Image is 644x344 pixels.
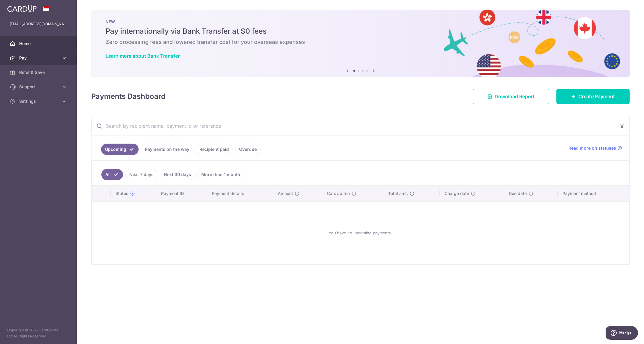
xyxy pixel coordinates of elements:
[115,190,128,196] span: Status
[388,190,408,196] span: Total amt.
[10,21,67,27] p: [EMAIL_ADDRESS][DOMAIN_NAME]
[556,89,630,104] a: Create Payment
[509,190,527,196] span: Due date
[207,186,273,201] th: Payment details
[125,169,157,180] a: Next 7 days
[568,145,616,151] span: Read more on statuses
[91,10,630,77] img: Bank transfer banner
[106,19,615,24] p: NEW
[91,91,166,102] h4: Payments Dashboard
[19,69,59,75] span: Refer & Save
[19,84,59,90] span: Support
[101,169,123,180] a: All
[606,326,638,341] iframe: Opens a widget where you can find more information
[235,144,261,155] a: Overdue
[495,93,535,100] span: Download Report
[19,55,59,61] span: Pay
[91,116,615,135] input: Search by recipient name, payment id or reference
[101,144,139,155] a: Upcoming
[558,186,629,201] th: Payment method
[160,169,195,180] a: Next 30 days
[106,38,615,46] h6: Zero processing fees and lowered transfer cost for your overseas expenses
[156,186,207,201] th: Payment ID
[7,5,37,12] img: CardUp
[578,93,615,100] span: Create Payment
[327,190,350,196] span: CardUp fee
[19,98,59,104] span: Settings
[106,53,180,59] a: Learn more about Bank Transfer
[473,89,549,104] a: Download Report
[278,190,293,196] span: Amount
[99,206,622,259] div: You have no upcoming payments.
[445,190,469,196] span: Charge date
[196,144,233,155] a: Recipient paid
[106,26,615,36] h5: Pay internationally via Bank Transfer at $0 fees
[19,41,59,47] span: Home
[568,145,622,151] a: Read more on statuses
[141,144,193,155] a: Payments on the way
[197,169,244,180] a: More than 1 month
